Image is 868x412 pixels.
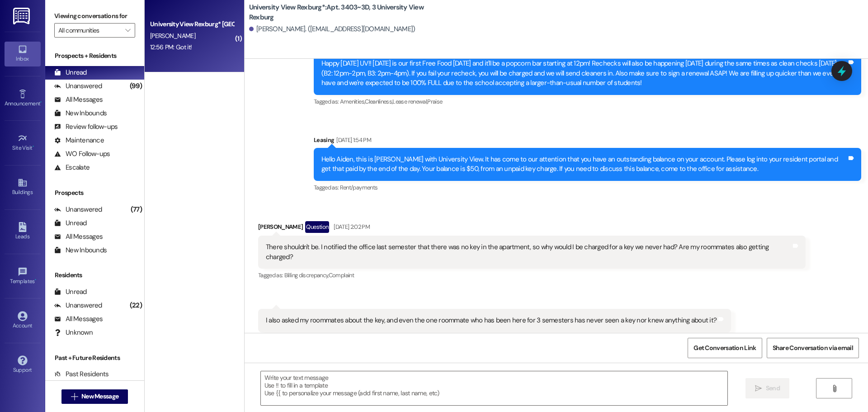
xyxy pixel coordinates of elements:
div: [DATE] 1:54 PM [334,135,371,145]
div: Maintenance [54,136,104,145]
b: University View Rexburg*: Apt. 3403~3D, 3 University View Rexburg [249,3,430,22]
div: Unknown [54,328,93,337]
div: Unread [54,68,87,77]
a: Support [5,353,41,377]
div: Tagged as: [314,181,861,194]
button: Share Conversation via email [767,338,859,358]
div: Review follow-ups [54,122,118,132]
span: Complaint [329,271,354,279]
div: I also asked my roommates about the key, and even the one roommate who has been here for 3 semest... [266,316,717,325]
span: Share Conversation via email [773,343,853,353]
span: Send [766,384,780,393]
div: Tagged as: [258,269,806,282]
div: Question [305,221,329,232]
div: Hello Aiden, this is [PERSON_NAME] with University View. It has come to our attention that you ha... [321,155,847,174]
div: Unanswered [54,81,102,91]
img: ResiDesk Logo [13,8,32,24]
div: New Inbounds [54,246,107,255]
span: Praise [427,98,442,105]
a: Buildings [5,175,41,199]
div: Residents [45,270,144,280]
div: Unanswered [54,205,102,214]
div: [DATE] 2:02 PM [331,222,370,232]
button: Get Conversation Link [688,338,762,358]
div: All Messages [54,314,103,324]
i:  [71,393,78,400]
div: New Inbounds [54,109,107,118]
a: Inbox [5,42,41,66]
div: Unread [54,218,87,228]
div: Leasing [314,135,861,148]
div: Past + Future Residents [45,353,144,363]
a: Leads [5,219,41,244]
div: Prospects [45,188,144,198]
span: Amenities , [340,98,365,105]
input: All communities [58,23,121,38]
span: [PERSON_NAME] [150,32,195,40]
span: • [33,143,34,150]
span: Rent/payments [340,184,378,191]
div: 12:56 PM: Got it! [150,43,192,51]
div: There shouldn't be. I notified the office last semester that there was no key in the apartment, s... [266,242,791,262]
div: Past Residents [54,369,109,379]
span: Cleanliness , [365,98,392,105]
div: Escalate [54,163,90,172]
span: • [35,277,36,283]
label: Viewing conversations for [54,9,135,23]
a: Templates • [5,264,41,289]
div: [PERSON_NAME] [258,221,806,236]
i:  [125,27,130,34]
div: Prospects + Residents [45,51,144,61]
div: All Messages [54,95,103,104]
span: Billing discrepancy , [284,271,329,279]
span: Lease renewal , [392,98,427,105]
i:  [755,385,762,392]
div: (77) [128,203,144,217]
span: New Message [81,392,118,401]
div: (99) [127,79,144,93]
div: Tagged as: [258,332,731,346]
div: Unanswered [54,301,102,310]
div: [PERSON_NAME]. ([EMAIL_ADDRESS][DOMAIN_NAME]) [249,24,415,34]
div: WO Follow-ups [54,149,110,159]
a: Site Visit • [5,131,41,155]
div: Happy [DATE] UV!! [DATE] is our first Free Food [DATE] and it'll be a popcorn bar starting at 12p... [321,59,847,88]
a: Account [5,308,41,333]
div: Unread [54,287,87,297]
div: All Messages [54,232,103,242]
span: Get Conversation Link [693,343,756,353]
button: New Message [61,389,128,404]
div: Tagged as: [314,95,861,108]
span: • [40,99,42,105]
div: University View Rexburg* [GEOGRAPHIC_DATA] [150,19,234,29]
i:  [831,385,838,392]
button: Send [745,378,789,398]
div: (22) [127,298,144,313]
